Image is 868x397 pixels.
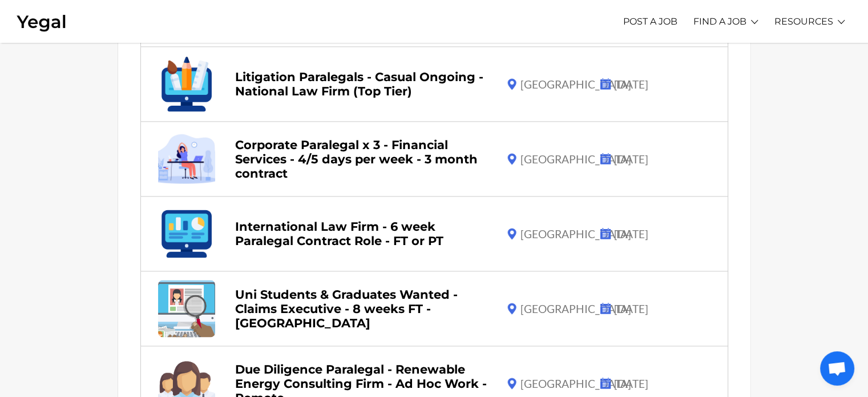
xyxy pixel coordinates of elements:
img: icons-calendar.png [600,378,611,389]
a: RESOURCES [774,6,833,37]
a: Litigation Paralegals - Casual Ongoing - National Law Firm (Top Tier) [235,70,483,98]
div: [DATE] [614,227,648,241]
a: FIND A JOB [693,6,746,37]
img: icons-locations.png [506,303,518,314]
div: [DATE] [614,302,648,316]
p: [GEOGRAPHIC_DATA] [520,302,631,316]
div: [DATE] [614,77,648,91]
p: [GEOGRAPHIC_DATA] [520,227,631,241]
img: hiring_stress_paralegal-removebg-preview.png [158,130,215,187]
img: 17094115871674717243-128.png [158,205,215,262]
a: POST A JOB [623,6,677,37]
a: Uni Students & Graduates Wanted - Claims Executive - 8 weeks FT - [GEOGRAPHIC_DATA] [235,287,458,330]
a: Corporate Paralegal x 3 - Financial Services - 4/5 days per week - 3 month contract [235,138,478,181]
p: [GEOGRAPHIC_DATA] [520,152,631,166]
div: [DATE] [614,152,648,166]
img: icons-locations.png [506,228,518,239]
img: 11651304131674717243-128.png [158,55,215,113]
img: icons-locations.png [506,153,518,165]
img: icons-calendar.png [600,303,611,314]
img: icons-locations.png [506,378,518,389]
p: [GEOGRAPHIC_DATA] [520,77,631,91]
img: Paralegal-Job-PLT-Legal-Experience-Opportunity-Recruitment-Employment.jpeg [158,280,215,337]
img: icons-calendar.png [600,78,611,90]
img: icons-calendar.png [600,153,611,165]
img: icons-locations.png [506,78,518,90]
a: International Law Firm - 6 week Paralegal Contract Role - FT or PT [235,219,443,248]
div: [DATE] [614,376,648,391]
a: Open chat [820,351,854,386]
p: [GEOGRAPHIC_DATA] [520,376,631,391]
img: icons-calendar.png [600,228,611,239]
